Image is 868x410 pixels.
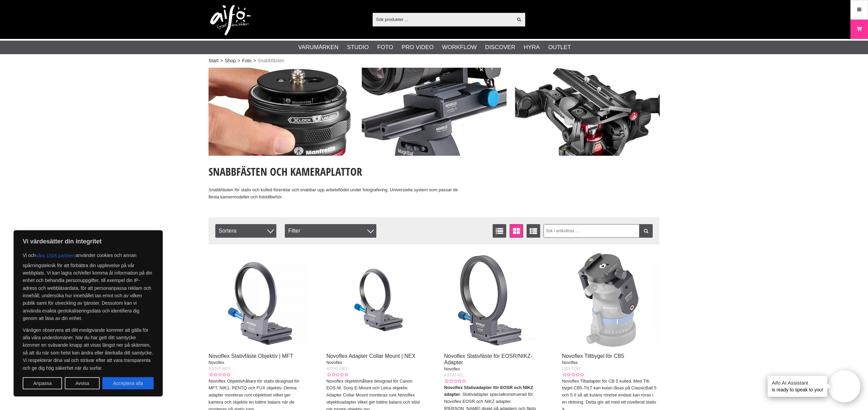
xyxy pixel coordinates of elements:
button: Acceptera alla [102,377,154,389]
span: ASTAT-MFT [209,366,231,371]
a: Studio [347,43,369,52]
a: Novoflex Stativfäste för EOSR/NIKZ-Adapter [444,353,533,365]
div: Kundbetyg: 0 [444,378,466,384]
a: Novoflex Tiltbygel för CB5 [562,353,624,359]
a: Workflow [442,43,477,52]
a: Hyra [524,43,540,52]
span: CB5-TQM [562,366,580,371]
button: Avvisa [65,377,100,389]
span: ASTAT-RZ [444,373,463,377]
img: Novoflex Tiltbygel för CB5 [562,251,659,349]
button: Anpassa [23,377,62,389]
div: Kundbetyg: 0 [562,372,584,378]
a: Shop [225,57,236,64]
a: Pro Video [401,43,433,52]
img: Annons:002 ban-quickrelease-002.jpg [362,68,507,156]
p: Vänligen observera att ditt medgivande kommer att gälla för alla våra underdomäner. När du har ge... [23,326,154,372]
span: Novoflex [326,360,342,365]
span: Novoflex [444,367,460,371]
a: Listvisning [493,224,506,238]
input: Sök produkter ... [373,14,513,24]
div: Kundbetyg: 0 [209,372,230,378]
a: Discover [485,43,515,52]
img: Annons:001 ban-quickrelease-001.jpg [209,68,353,156]
a: Filtrera [639,224,653,238]
div: Kundbetyg: 0 [326,372,348,378]
button: våra 1516 partners [36,250,76,262]
span: > [220,57,223,64]
span: Novoflex [209,360,224,365]
input: Sök i artikellista ... [544,224,653,238]
a: Foto [242,57,252,64]
span: Novoflex [562,360,578,365]
a: Foto [377,43,393,52]
img: Annons:003 ban-quickrelease-003.jpg [515,68,660,156]
span: > [237,57,240,64]
a: Varumärken [298,43,339,52]
img: Novoflex Adapter Collar Mount | NEX [326,251,424,349]
a: Novoflex Stativfäste Objektiv | MFT [209,353,293,359]
img: Novoflex Stativfäste Objektiv | MFT [209,251,306,349]
h4: Aifo AI Assistant [772,379,823,386]
p: Vi värdesätter din integritet [23,237,154,245]
h1: Snabbfästen och Kameraplattor [209,164,469,179]
img: Novoflex Stativfäste för EOSR/NIKZ-Adapter [444,251,542,349]
span: > [253,57,256,64]
strong: Novoflex Stativadapter för EOSR och NIKZ adapter [444,385,533,397]
a: Outlet [548,43,571,52]
img: logo.png [210,5,251,36]
span: Snabbfästen [258,57,284,64]
a: Novoflex Adapter Collar Mount | NEX [326,353,415,359]
span: ASTAT-NEX [326,366,348,371]
p: Vi och använder cookies och annan spårningsteknik för att förbättra din upplevelse på vår webbpla... [23,250,154,322]
div: Filter [285,224,376,238]
p: Snabbfästen för stativ och kulled förenklar och snabbar upp arbetsflödet under fotografering. Uni... [209,187,469,201]
div: Vi värdesätter din integritet [14,230,163,396]
a: Start [209,57,219,64]
a: Utökad listvisning [527,224,540,238]
a: Fönstervisning [510,224,523,238]
div: is ready to speak to you! [768,376,827,397]
span: Sortera [215,224,276,238]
